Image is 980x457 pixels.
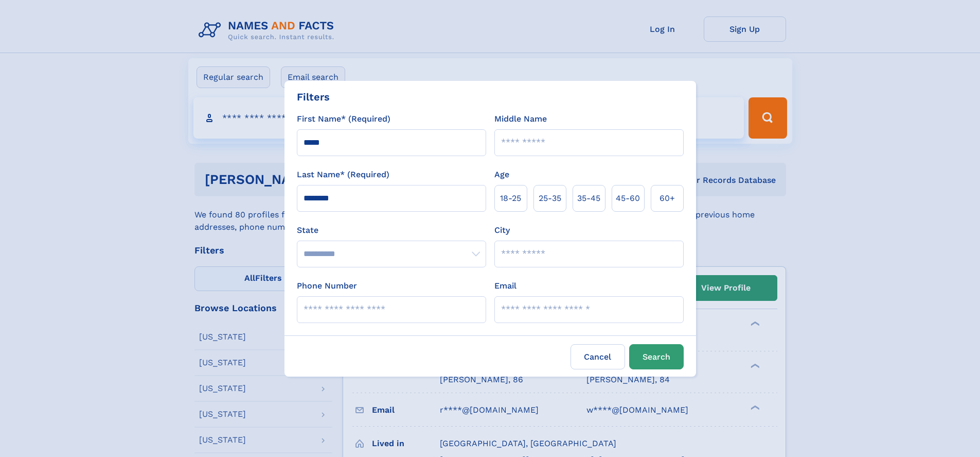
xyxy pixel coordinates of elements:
[660,192,675,205] span: 60+
[571,344,625,369] label: Cancel
[297,224,486,236] label: State
[494,168,509,181] label: Age
[297,280,357,292] label: Phone Number
[297,113,390,125] label: First Name* (Required)
[297,89,330,105] div: Filters
[494,224,510,236] label: City
[494,280,516,292] label: Email
[577,192,600,205] span: 35‑45
[629,344,684,369] button: Search
[539,192,561,205] span: 25‑35
[616,192,640,205] span: 45‑60
[494,113,547,125] label: Middle Name
[500,192,521,205] span: 18‑25
[297,168,389,181] label: Last Name* (Required)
